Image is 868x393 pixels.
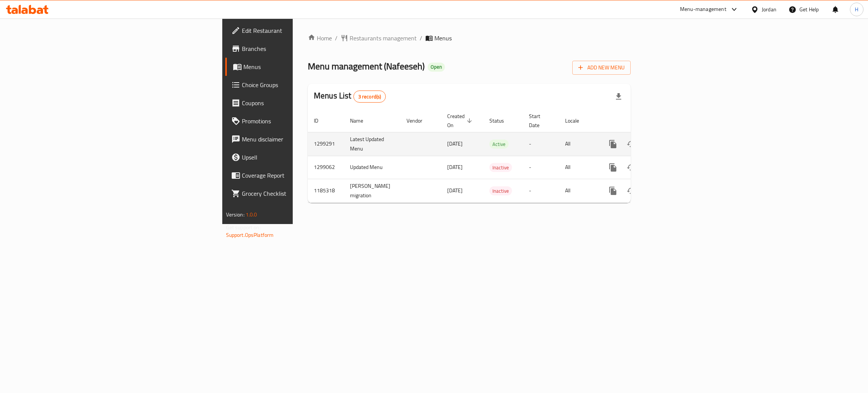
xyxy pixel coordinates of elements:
[242,117,361,126] span: Promotions
[523,156,559,179] td: -
[489,140,509,149] span: Active
[604,182,622,200] button: more
[225,58,367,76] a: Menus
[308,109,682,203] table: enhanced table
[604,135,622,153] button: more
[406,116,432,125] span: Vendor
[225,94,367,112] a: Coupons
[314,90,386,103] h2: Menus List
[680,5,726,14] div: Menu-management
[447,162,463,172] span: [DATE]
[622,158,640,177] button: Change Status
[225,166,367,184] a: Coverage Report
[572,61,631,75] button: Add New Menu
[344,156,400,179] td: Updated Menu
[225,21,367,40] a: Edit Restaurant
[353,91,386,103] div: Total records count
[598,109,682,132] th: Actions
[242,44,361,53] span: Branches
[489,140,509,149] div: Active
[489,163,512,172] span: Inactive
[622,182,640,200] button: Change Status
[354,93,386,100] span: 3 record(s)
[604,158,622,177] button: more
[350,116,373,125] span: Name
[489,116,514,125] span: Status
[489,187,512,195] span: Inactive
[243,62,361,71] span: Menus
[242,98,361,107] span: Coupons
[559,132,598,156] td: All
[225,184,367,203] a: Grocery Checklist
[762,5,776,14] div: Jordan
[242,135,361,144] span: Menu disclaimer
[420,34,422,43] li: /
[565,116,589,125] span: Locale
[242,189,361,198] span: Grocery Checklist
[344,179,400,203] td: [PERSON_NAME] migration
[226,230,274,240] a: Support.OpsPlatform
[246,210,257,220] span: 1.0.0
[226,223,261,232] span: Get support on:
[226,210,245,220] span: Version:
[622,135,640,153] button: Change Status
[242,153,361,162] span: Upsell
[428,63,445,72] div: Open
[308,34,631,43] nav: breadcrumb
[529,112,550,130] span: Start Date
[225,76,367,94] a: Choice Groups
[855,5,858,14] span: H
[523,179,559,203] td: -
[447,139,463,149] span: [DATE]
[559,156,598,179] td: All
[447,112,474,130] span: Created On
[350,34,417,43] span: Restaurants management
[225,112,367,130] a: Promotions
[434,34,452,43] span: Menus
[523,132,559,156] td: -
[225,148,367,166] a: Upsell
[225,40,367,58] a: Branches
[314,116,328,125] span: ID
[559,179,598,203] td: All
[610,88,628,106] div: Export file
[428,64,445,70] span: Open
[225,130,367,148] a: Menu disclaimer
[242,171,361,180] span: Coverage Report
[344,132,400,156] td: Latest Updated Menu
[242,26,361,35] span: Edit Restaurant
[578,63,625,72] span: Add New Menu
[447,186,463,195] span: [DATE]
[489,163,512,172] div: Inactive
[242,80,361,89] span: Choice Groups
[341,34,417,43] a: Restaurants management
